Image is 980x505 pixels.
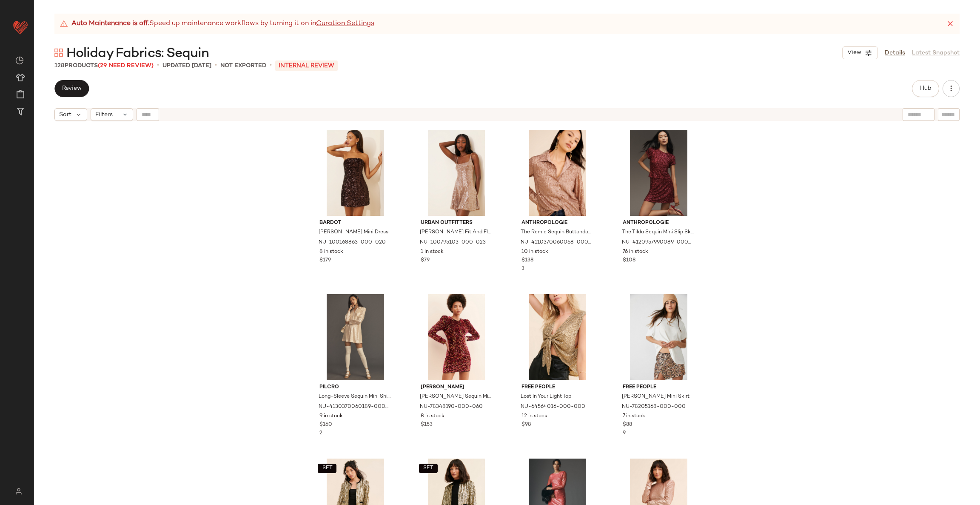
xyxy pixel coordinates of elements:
span: $153 [421,421,433,429]
span: 7 in stock [623,413,645,420]
button: Hub [912,80,939,97]
span: Holiday Fabrics: Sequin [66,45,209,62]
p: INTERNAL REVIEW [275,60,338,71]
span: 12 in stock [521,413,547,420]
button: SET [318,464,336,473]
img: svg%3e [10,488,27,495]
img: 4130370060189_011_b [313,294,398,380]
span: NU-4130370060189-000-011 [319,403,390,411]
span: NU-78205168-000-000 [622,403,686,411]
span: $179 [319,257,331,264]
img: 4110370060068_020_b [515,130,600,216]
button: View [842,46,878,59]
span: [PERSON_NAME] Mini Dress [319,229,388,236]
span: Free People [623,384,695,391]
span: Bardot [319,219,391,227]
span: NU-4110370060068-000-020 [521,239,593,247]
button: SET [419,464,438,473]
span: • [270,60,272,71]
span: Free People [521,384,593,391]
span: $88 [623,421,632,429]
span: SET [322,465,332,471]
span: Sort [59,110,71,119]
span: NU-4120957990089-000-066 [622,239,694,247]
p: Not Exported [220,61,266,70]
span: NU-100168863-000-020 [319,239,386,247]
span: [PERSON_NAME] Mini Skirt [622,393,689,401]
span: [PERSON_NAME] Sequin Mini Dress [420,393,492,401]
span: 8 in stock [421,413,444,420]
span: [PERSON_NAME] [421,384,493,391]
button: Review [54,80,89,97]
a: Details [885,49,905,57]
div: Products [54,61,154,70]
img: svg%3e [54,49,63,57]
img: 4120957990089_066_b [616,130,701,216]
span: • [215,60,217,71]
span: Filters [95,110,113,119]
span: 8 in stock [319,248,343,256]
span: The Tilda Sequin Mini Slip Skirt [622,229,694,236]
span: SET [423,465,433,471]
span: (29 Need Review) [98,63,154,69]
span: Anthropologie [521,219,593,227]
span: $138 [521,257,533,264]
span: $160 [319,421,332,429]
span: Long-Sleeve Sequin Mini Shirt Dress [319,393,390,401]
span: 76 in stock [623,248,648,256]
span: NU-100795103-000-023 [420,239,486,247]
span: $108 [623,257,635,264]
p: updated [DATE] [162,61,211,70]
span: Pilcro [319,384,391,391]
span: Hub [920,85,932,92]
img: 100795103_023_b [414,130,499,216]
img: svg%3e [15,56,24,65]
span: $98 [521,421,531,429]
span: 9 in stock [319,413,343,420]
img: 78348190_060_b4 [414,294,499,380]
span: 1 in stock [421,248,444,256]
span: 3 [521,266,524,272]
img: 64564016_000_b3 [515,294,600,380]
span: 2 [319,430,322,436]
span: 128 [54,63,65,69]
a: Curation Settings [316,19,374,29]
span: View [847,49,861,56]
span: 9 [623,430,626,436]
span: 10 in stock [521,248,548,256]
span: NU-64564016-000-000 [521,403,585,411]
span: Urban Outfitters [421,219,493,227]
img: 78205168_000_b3 [616,294,701,380]
span: • [157,60,159,71]
span: $79 [421,257,430,264]
span: [PERSON_NAME] Fit And Flare Dress [420,229,492,236]
img: 100168863_020_b [313,130,398,216]
span: Review [62,85,82,92]
span: Lost In Your Light Top [521,393,571,401]
div: Speed up maintenance workflows by turning it on in [60,19,374,29]
span: The Remie Sequin Buttondown Shirt [521,229,593,236]
strong: Auto Maintenance is off. [71,19,149,29]
span: Anthropologie [623,219,695,227]
span: NU-78348190-000-060 [420,403,483,411]
img: heart_red.DM2ytmEG.svg [12,19,29,36]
